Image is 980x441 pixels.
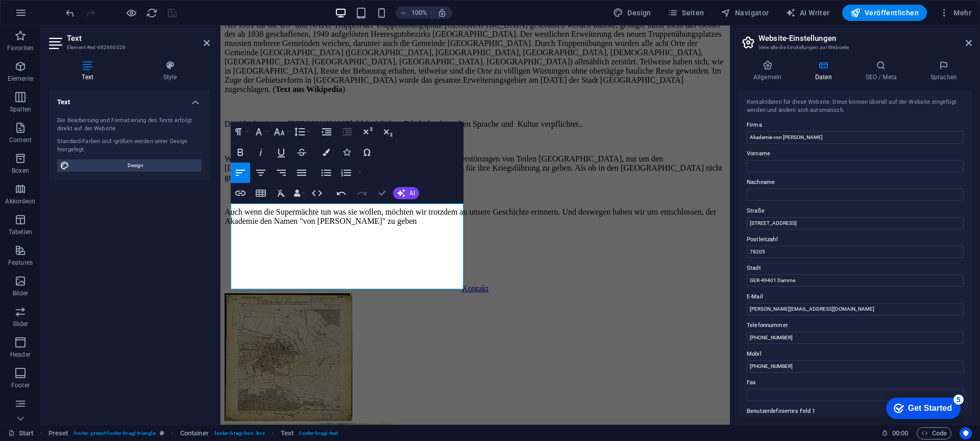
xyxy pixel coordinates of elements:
h4: Style [130,60,210,82]
button: Line Height [292,122,311,142]
div: Die Bearbeitung und Formatierung des Texts erfolgt direkt auf der Website. [57,117,202,133]
p: Akkordeon [5,197,35,205]
span: Klick zum Auswählen. Doppelklick zum Bearbeiten [180,427,209,439]
button: Special Characters [357,142,377,163]
nav: breadcrumb [48,427,338,439]
h4: Allgemein [739,60,800,82]
div: Get Started 5 items remaining, 0% complete [8,5,83,27]
button: Undo (Ctrl+Z) [332,183,351,203]
span: . footer-bragi-box .box [213,427,265,439]
button: Font Family [251,122,271,142]
h4: Sprachen [916,60,972,82]
button: Veröffentlichen [842,5,927,21]
div: 5 [76,2,86,12]
label: Stadt [747,262,964,274]
p: Formular [8,412,34,420]
button: Seiten [664,5,708,21]
span: Klick zum Auswählen. Doppelklick zum Bearbeiten [48,427,68,439]
h6: Session-Zeit [881,427,909,439]
button: Redo (Ctrl+Shift+Z) [352,183,372,203]
div: Standard-Farben und -größen werden unter Design festgelegt. [57,137,202,154]
span: : [899,429,901,437]
h3: Verwalte die Einstellungen zur Webseite [758,43,951,52]
label: Vorname [747,148,964,160]
span: . footer-bragi-text [298,427,338,439]
div: Kontaktdaten für diese Website. Diese können überall auf der Website eingefügt werden und ändern ... [747,98,964,115]
p: Slider [13,320,29,328]
span: Mehr [939,8,971,18]
button: Italic (Ctrl+I) [251,142,271,163]
h4: Text [49,90,210,108]
label: Telefonnummer [747,319,964,332]
button: Usercentrics [960,427,972,439]
span: Navigator [721,8,769,18]
h4: Daten [800,60,851,82]
h2: Website-Einstellungen [758,34,972,43]
button: Ordered List [356,163,364,183]
button: Subscript [378,122,398,142]
label: Firma [747,119,964,131]
p: Features [8,259,33,267]
button: Mehr [935,5,975,21]
button: Design [57,159,202,172]
span: Seiten [668,8,704,18]
label: Benutzerdefiniertes Feld 1 [747,405,964,417]
button: Superscript [358,122,377,142]
span: Klick zum Auswählen. Doppelklick zum Bearbeiten [281,427,293,439]
p: Boxen [12,167,29,175]
span: Design [72,159,199,172]
span: . footer .preset-footer-bragi-triangle [72,427,155,439]
button: Clear Formatting [272,183,291,203]
button: Data Bindings [292,183,306,203]
i: Bei Größenänderung Zoomstufe automatisch an das gewählte Gerät anpassen. [437,8,447,17]
button: Align Center [251,163,271,183]
label: Mobil [747,348,964,360]
span: AI [409,190,415,196]
a: Klick, um Auswahl aufzuheben. Doppelklick öffnet Seitenverwaltung [8,427,34,439]
button: AI [393,187,419,199]
span: Design [613,8,651,18]
h2: Text [67,34,210,43]
button: Align Justify [292,163,311,183]
button: Paragraph Format [231,122,250,142]
p: Footer [11,381,30,389]
p: Header [10,351,31,359]
p: Tabellen [9,228,32,236]
p: Spalten [10,105,31,113]
span: AI Writer [786,8,830,18]
button: AI Writer [781,5,834,21]
button: 100% [396,7,432,19]
button: undo [64,7,76,19]
button: Font Size [272,122,291,142]
label: Nachname [747,176,964,189]
button: Icons [337,142,356,163]
p: Elemente [8,75,34,83]
button: reload [145,7,158,19]
p: Content [9,136,32,144]
button: Colors [316,142,336,163]
button: HTML [307,183,327,203]
div: Design (Strg+Alt+Y) [609,5,655,21]
button: Navigator [717,5,773,21]
p: Favoriten [7,44,34,52]
button: Strikethrough [292,142,311,163]
h4: SEO / Meta [851,60,916,82]
span: Veröffentlichen [850,8,919,18]
button: Insert Link [231,183,250,203]
button: Code [917,427,951,439]
button: Confirm (Ctrl+⏎) [373,183,392,203]
i: Rückgängig: Text ändern (Strg+Z) [64,7,76,19]
label: Fax [747,377,964,389]
button: Align Right [272,163,291,183]
label: Postleitzahl [747,234,964,246]
h6: 100% [411,7,427,19]
button: Unordered List [316,163,336,183]
i: Seite neu laden [146,7,158,19]
div: Get Started [30,11,74,20]
button: Align Left [231,163,250,183]
button: Insert Table [251,183,271,203]
i: Dieses Element ist ein anpassbares Preset [160,430,164,436]
button: Increase Indent [317,122,336,142]
p: Bilder [13,289,29,297]
h4: Text [49,60,130,82]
